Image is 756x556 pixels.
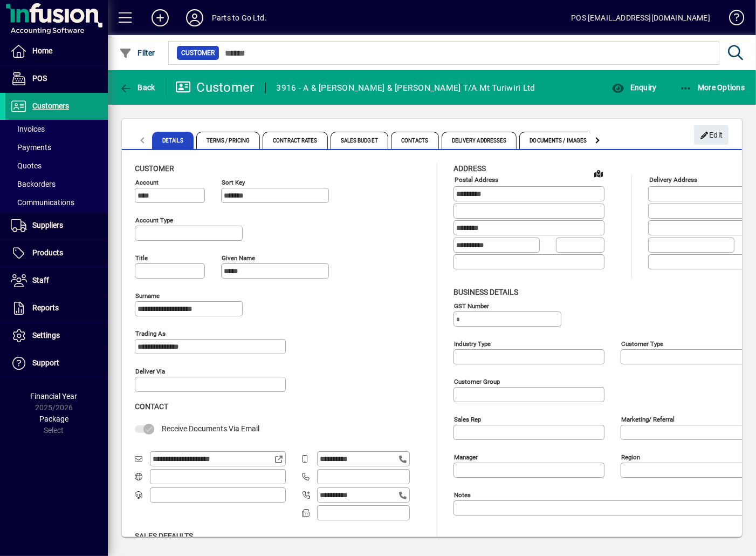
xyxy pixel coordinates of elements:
span: Settings [32,331,60,340]
mat-label: Trading as [135,330,166,337]
div: POS [EMAIL_ADDRESS][DOMAIN_NAME] [571,9,710,26]
mat-label: GST Number [454,302,489,309]
a: Settings [5,322,108,349]
a: Payments [5,138,108,157]
a: Quotes [5,157,108,175]
app-page-header-button: Back [108,78,167,97]
span: Receive Documents Via Email [162,424,259,433]
span: Contract Rates [263,132,327,149]
a: Suppliers [5,212,108,239]
mat-label: Sales rep [454,415,481,423]
span: Address [453,164,486,173]
div: Customer [175,79,255,96]
span: Communications [11,198,74,207]
span: Backorders [11,180,56,188]
span: Back [119,83,155,92]
span: Enquiry [611,83,656,92]
mat-label: Title [135,254,148,262]
button: Back [116,78,158,97]
a: Support [5,350,108,377]
span: Contacts [391,132,439,149]
span: Invoices [11,125,45,133]
span: Terms / Pricing [196,132,260,149]
button: Edit [694,125,728,145]
div: Parts to Go Ltd. [212,9,267,26]
span: Products [32,248,63,257]
a: Invoices [5,120,108,138]
span: Payments [11,143,51,152]
mat-label: Customer type [621,340,663,347]
span: Sales Budget [331,132,388,149]
button: Profile [177,8,212,28]
div: 3916 - A & [PERSON_NAME] & [PERSON_NAME] T/A Mt Turiwiri Ltd [277,79,535,97]
mat-label: Region [621,453,640,460]
mat-label: Customer group [454,377,500,385]
a: Knowledge Base [721,2,743,37]
a: Staff [5,267,108,294]
button: Enquiry [609,78,659,97]
mat-label: Sort key [222,179,245,186]
span: Staff [32,276,49,284]
mat-label: Manager [454,453,478,460]
span: Edit [700,126,723,144]
span: POS [32,74,47,83]
mat-label: Given name [222,254,255,262]
span: Delivery Addresses [442,132,517,149]
span: Customer [181,48,215,58]
span: Filter [119,49,155,57]
span: Quotes [11,161,42,170]
span: More Options [679,83,745,92]
a: Reports [5,295,108,322]
button: Add [143,8,177,28]
span: Sales defaults [135,532,193,540]
span: Suppliers [32,221,63,229]
mat-label: Industry type [454,340,491,347]
mat-label: Notes [454,491,471,498]
span: Support [32,358,59,367]
span: Home [32,46,52,55]
a: Communications [5,193,108,212]
span: Reports [32,303,59,312]
mat-label: Marketing/ Referral [621,415,675,423]
a: POS [5,65,108,92]
span: Customer [135,164,174,173]
mat-label: Account [135,179,159,186]
mat-label: Surname [135,292,160,300]
span: Customers [32,101,69,110]
a: Products [5,240,108,267]
button: Filter [116,43,158,63]
span: Business details [453,288,518,296]
a: Home [5,38,108,65]
span: Documents / Images [519,132,597,149]
span: Package [39,415,68,423]
span: Financial Year [31,392,78,401]
button: More Options [677,78,748,97]
a: View on map [590,165,607,182]
a: Backorders [5,175,108,193]
span: Contact [135,402,168,411]
span: Details [152,132,194,149]
mat-label: Deliver via [135,368,165,375]
mat-label: Account Type [135,216,173,224]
